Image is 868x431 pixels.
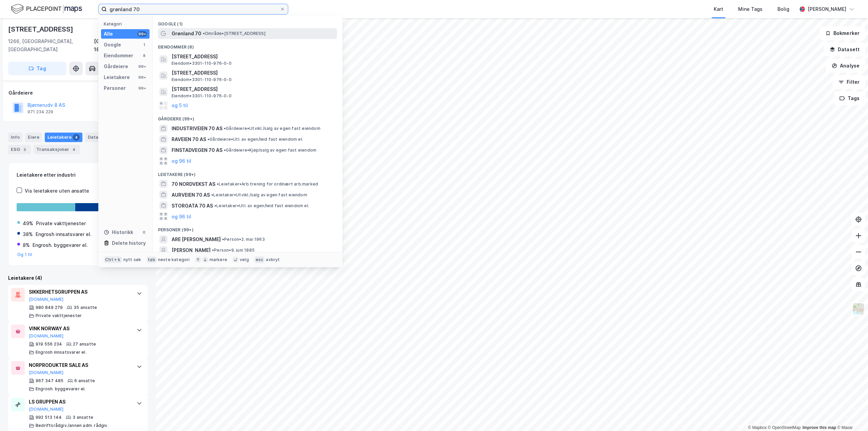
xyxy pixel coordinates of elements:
[73,341,96,347] div: 27 ansatte
[852,302,865,315] img: Z
[104,30,113,38] div: Alle
[137,85,147,91] div: 99+
[172,157,191,165] button: og 96 til
[834,398,868,431] div: Kontrollprogram for chat
[172,235,221,243] span: ARE [PERSON_NAME]
[203,31,205,36] span: •
[172,85,334,93] span: [STREET_ADDRESS]
[172,101,188,110] button: og 5 til
[8,37,94,54] div: 1266, [GEOGRAPHIC_DATA], [GEOGRAPHIC_DATA]
[203,31,265,36] span: Område • [STREET_ADDRESS]
[137,75,147,80] div: 99+
[71,146,77,153] div: 4
[36,313,82,318] div: Private vakttjenester
[212,248,255,253] span: Person • 9. juni 1885
[29,407,64,412] button: [DOMAIN_NAME]
[17,252,32,257] button: Og 1 til
[820,26,865,40] button: Bokmerker
[85,133,111,142] div: Datasett
[172,246,211,254] span: [PERSON_NAME]
[222,237,265,242] span: Person • 2. mai 1963
[29,370,64,375] button: [DOMAIN_NAME]
[8,145,31,154] div: ESG
[172,146,222,154] span: FINSTADVEGEN 70 AS
[29,398,130,406] div: LS GRUPPEN AS
[23,230,33,238] div: 38%
[33,241,88,249] div: Engrosh. byggevarer el.
[36,350,86,355] div: Engrosh innsatsvarer el.
[17,171,139,179] div: Leietakere etter industri
[217,181,219,187] span: •
[8,24,75,35] div: [STREET_ADDRESS]
[36,219,86,228] div: Private vakttjenester
[172,93,232,99] span: Eiendom • 3301-110-976-0-0
[172,202,213,210] span: STORGATA 70 AS
[833,75,865,89] button: Filter
[36,341,62,347] div: 919 556 234
[266,257,280,262] div: avbryt
[211,192,307,198] span: Leietaker • Utvikl./salg av egen fast eiendom
[36,415,62,420] div: 992 513 144
[217,181,318,187] span: Leietaker • Arb.trening for ordinært arb.marked
[25,187,89,195] div: Vis leietakere uten ansatte
[8,62,66,75] button: Tag
[224,148,226,153] span: •
[137,64,147,69] div: 99+
[714,5,723,13] div: Kart
[25,133,42,142] div: Eiere
[29,297,64,302] button: [DOMAIN_NAME]
[104,228,133,236] div: Historikk
[36,305,63,310] div: 980 849 279
[172,191,210,199] span: AURVEIEN 70 AS
[172,53,334,61] span: [STREET_ADDRESS]
[208,137,303,142] span: Gårdeiere • Utl. av egen/leid fast eiendom el.
[212,248,214,253] span: •
[8,274,148,282] div: Leietakere (4)
[158,257,190,262] div: neste kategori
[29,325,130,333] div: VINK NORWAY AS
[834,398,868,431] iframe: Chat Widget
[8,133,22,142] div: Info
[23,219,33,228] div: 49%
[141,42,147,47] div: 1
[738,5,763,13] div: Mine Tags
[172,77,232,82] span: Eiendom • 3301-110-976-0-0
[27,109,53,115] div: 971 234 229
[224,148,316,153] span: Gårdeiere • Kjøp/salg av egen fast eiendom
[808,5,846,13] div: [PERSON_NAME]
[137,31,147,37] div: 99+
[29,288,130,296] div: SIKKERHETSGRUPPEN AS
[94,37,148,54] div: [GEOGRAPHIC_DATA], 187/204
[224,126,226,131] span: •
[211,192,213,197] span: •
[36,230,92,238] div: Engrosh innsatsvarer el.
[214,203,309,209] span: Leietaker • Utl. av egen/leid fast eiendom el.
[36,423,108,428] div: Bedriftsrådgiv./annen adm. rådgiv.
[210,257,227,262] div: markere
[172,180,215,188] span: 70 NORDVEKST AS
[104,84,126,92] div: Personer
[45,133,82,142] div: Leietakere
[768,425,801,430] a: OpenStreetMap
[23,241,30,249] div: 8%
[254,256,265,263] div: esc
[153,222,342,234] div: Personer (99+)
[104,62,128,71] div: Gårdeiere
[107,4,280,14] input: Søk på adresse, matrikkel, gårdeiere, leietakere eller personer
[214,203,216,208] span: •
[34,145,80,154] div: Transaksjoner
[73,134,80,141] div: 4
[104,256,122,263] div: Ctrl + k
[8,89,147,97] div: Gårdeiere
[112,239,146,247] div: Delete history
[73,415,93,420] div: 3 ansatte
[826,59,865,73] button: Analyse
[11,3,82,15] img: logo.f888ab2527a4732fd821a326f86c7f29.svg
[29,333,64,339] button: [DOMAIN_NAME]
[29,361,130,369] div: NORPRODUKTER SALE AS
[141,53,147,58] div: 8
[748,425,767,430] a: Mapbox
[172,212,191,220] button: og 96 til
[240,257,249,262] div: velg
[36,386,86,392] div: Engrosh. byggevarer el.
